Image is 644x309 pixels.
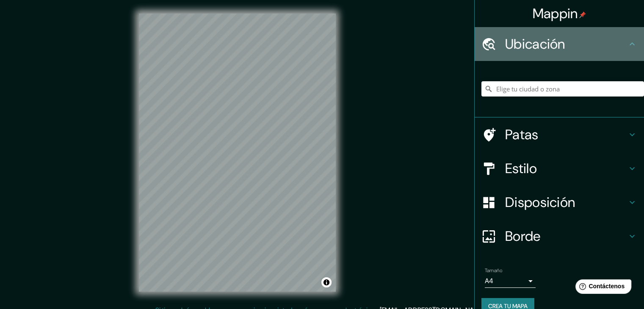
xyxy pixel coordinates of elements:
img: pin-icon.png [579,11,586,18]
iframe: Lanzador de widgets de ayuda [569,276,635,300]
div: Patas [475,118,644,152]
font: Patas [505,126,539,143]
div: Estilo [475,152,644,185]
font: Disposición [505,193,575,211]
div: Borde [475,219,644,253]
div: A4 [485,274,536,288]
canvas: Mapa [139,14,336,292]
div: Ubicación [475,27,644,61]
font: Borde [505,227,541,245]
font: A4 [485,276,493,285]
font: Mappin [533,5,578,22]
font: Tamaño [485,267,502,274]
button: Activar o desactivar atribución [321,277,332,287]
div: Disposición [475,185,644,219]
font: Ubicación [505,35,565,53]
input: Elige tu ciudad o zona [481,81,644,97]
font: Estilo [505,160,537,177]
